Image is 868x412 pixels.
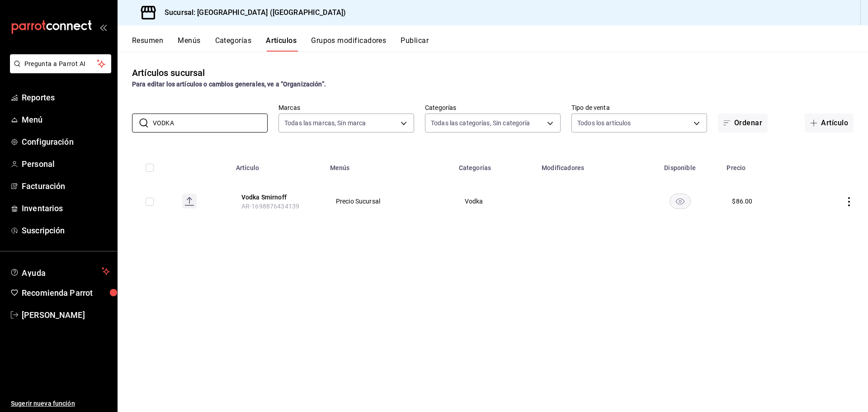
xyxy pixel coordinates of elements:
span: [PERSON_NAME] [22,309,110,321]
span: Configuración [22,136,110,148]
h3: Sucursal: [GEOGRAPHIC_DATA] ([GEOGRAPHIC_DATA]) [157,7,346,18]
span: Precio Sucursal [336,198,442,204]
div: Artículos sucursal [132,66,205,80]
button: Ordenar [718,114,768,133]
span: Pregunta a Parrot AI [24,59,97,69]
span: Ayuda [22,266,98,277]
span: Reportes [22,91,110,104]
th: Categorías [453,151,537,180]
label: Categorías [425,104,561,111]
input: Buscar artículo [153,114,268,132]
span: Todas las categorías, Sin categoría [431,118,530,128]
button: availability-product [670,194,691,209]
span: Personal [22,158,110,170]
span: Inventarios [22,202,110,214]
button: Pregunta a Parrot AI [10,54,111,73]
button: Artículo [805,114,854,133]
button: actions [844,197,854,206]
label: Marcas [278,104,414,111]
button: Artículos [266,36,297,52]
button: edit-product-location [241,193,314,202]
button: Publicar [401,36,429,52]
span: Menú [22,114,110,126]
span: AR-1698876434139 [241,203,299,210]
span: Suscripción [22,224,110,237]
div: navigation tabs [132,36,868,52]
span: Todas las marcas, Sin marca [284,118,366,128]
span: Vodka [465,198,525,204]
th: Modificadores [536,151,639,180]
th: Precio [721,151,802,180]
span: Facturación [22,180,110,192]
label: Tipo de venta [571,104,707,111]
button: Categorías [215,36,252,52]
th: Menús [325,151,453,180]
strong: Para editar los artículos o cambios generales, ve a “Organización”. [132,81,326,88]
button: Menús [178,36,200,52]
th: Disponible [639,151,722,180]
span: Recomienda Parrot [22,287,110,299]
th: Artículo [231,151,325,180]
button: Grupos modificadores [311,36,386,52]
div: $ 86.00 [732,197,752,206]
a: Pregunta a Parrot AI [6,66,111,75]
button: Resumen [132,36,163,52]
span: Todos los artículos [577,118,631,128]
span: Sugerir nueva función [11,399,110,408]
button: open_drawer_menu [99,24,107,31]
